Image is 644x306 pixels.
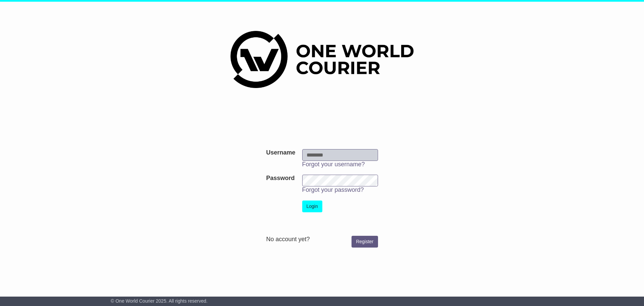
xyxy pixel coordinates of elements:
[302,201,322,212] button: Login
[266,149,295,157] label: Username
[230,31,414,88] img: One World
[352,236,378,248] a: Register
[302,186,364,193] a: Forgot your password?
[302,161,365,168] a: Forgot your username?
[111,298,208,304] span: © One World Courier 2025. All rights reserved.
[266,236,378,243] div: No account yet?
[266,175,294,182] label: Password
